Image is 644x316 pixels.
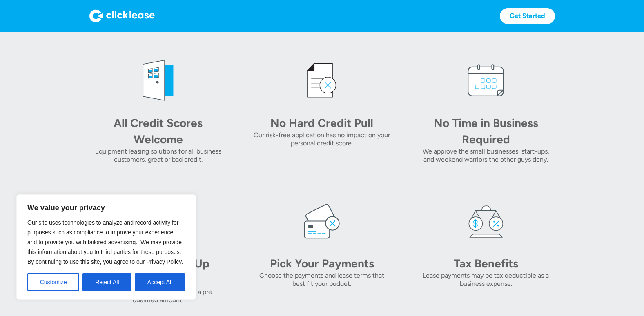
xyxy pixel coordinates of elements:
[417,271,555,288] div: Lease payments may be tax deductible as a business expense.
[82,273,131,291] button: Reject All
[253,131,391,147] div: Our risk-free application has no impact on your personal credit score.
[135,273,185,291] button: Accept All
[27,203,185,213] p: We value your privacy
[27,273,79,291] button: Customize
[429,115,543,147] div: No Time in Business Required
[417,147,555,164] div: We approve the small businesses, start-ups, and weekend warriors the other guys deny.
[297,56,346,105] img: credit icon
[134,56,183,105] img: welcome icon
[27,219,183,265] span: Our site uses technologies to analyze and record activity for purposes such as compliance to impr...
[89,147,227,164] div: Equipment leasing solutions for all business customers, great or bad credit.
[16,194,196,300] div: We value your privacy
[461,196,510,245] img: tax icon
[101,115,215,147] div: All Credit Scores Welcome
[265,255,379,271] div: Pick Your Payments
[500,8,555,24] a: Get Started
[461,56,510,105] img: calendar icon
[429,255,543,271] div: Tax Benefits
[253,271,391,288] div: Choose the payments and lease terms that best fit your budget.
[297,196,346,245] img: card icon
[265,115,379,131] div: No Hard Credit Pull
[89,9,155,22] img: Logo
